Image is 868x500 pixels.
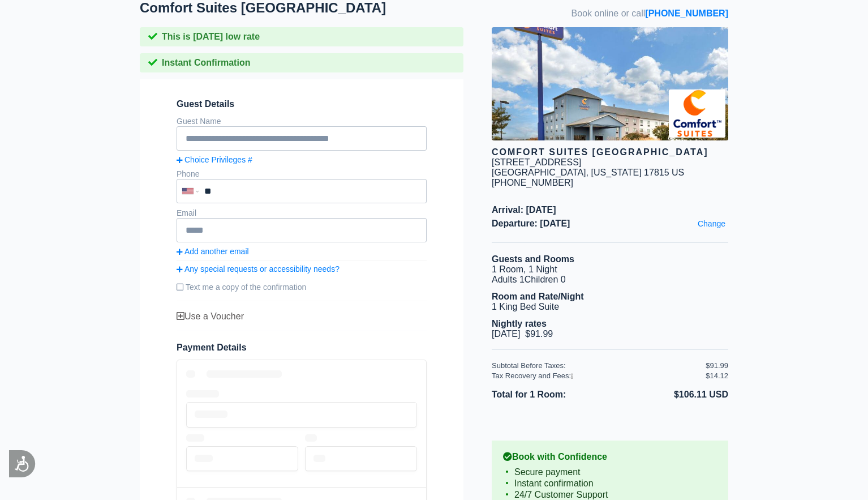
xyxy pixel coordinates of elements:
label: Guest Name [177,117,221,126]
b: Book with Confidence [503,452,717,462]
span: Book online or call [571,8,728,19]
div: Instant Confirmation [140,53,463,72]
label: Text me a copy of the confirmation [177,278,427,296]
div: [PHONE_NUMBER] [492,178,728,188]
a: Choice Privileges # [177,155,427,164]
span: US [672,168,684,177]
b: Nightly rates [492,319,547,328]
div: Comfort Suites [GEOGRAPHIC_DATA] [492,147,728,157]
b: Room and Rate/Night [492,292,584,301]
b: Guests and Rooms [492,254,574,264]
div: $14.12 [706,371,728,380]
li: Instant confirmation [503,478,717,489]
span: Payment Details [177,343,247,352]
span: [GEOGRAPHIC_DATA], [492,168,588,177]
a: Change [695,216,728,231]
div: $91.99 [706,361,728,370]
li: Total for 1 Room: [492,387,610,402]
li: Secure payment [503,467,717,478]
div: This is [DATE] low rate [140,27,463,46]
a: Any special requests or accessibility needs? [177,264,427,273]
span: Departure: [DATE] [492,219,728,229]
span: [US_STATE] [591,168,641,177]
span: Children 0 [525,275,566,284]
div: Subtotal Before Taxes: [492,361,706,370]
img: Brand logo for Comfort Suites Bloomsburg [669,89,725,138]
a: [PHONE_NUMBER] [645,8,728,18]
span: [DATE] $91.99 [492,329,553,339]
div: Tax Recovery and Fees: [492,371,706,380]
a: Add another email [177,247,427,256]
img: hotel image [492,27,728,140]
li: Adults 1 [492,275,728,285]
li: $106.11 USD [610,387,728,402]
label: Email [177,208,196,217]
li: 1 King Bed Suite [492,302,728,312]
li: 1 Room, 1 Night [492,264,728,275]
span: Guest Details [177,99,427,109]
div: Use a Voucher [177,311,427,322]
div: United States: +1 [178,180,201,202]
label: Phone [177,169,199,178]
span: Arrival: [DATE] [492,205,728,215]
div: [STREET_ADDRESS] [492,157,581,168]
span: 17815 [644,168,669,177]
